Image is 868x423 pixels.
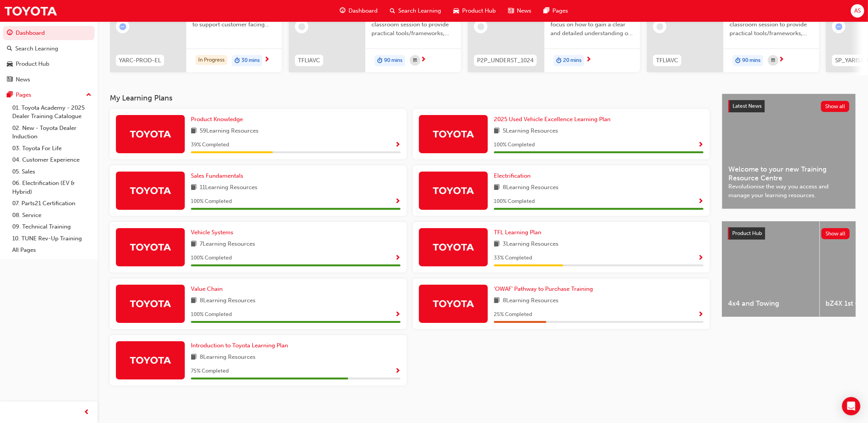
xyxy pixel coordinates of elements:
[195,55,227,65] div: In Progress
[16,75,30,84] div: News
[390,6,395,16] span: search-icon
[7,61,13,68] span: car-icon
[264,57,270,63] span: next-icon
[9,154,94,166] a: 04. Customer Experience
[698,253,704,263] button: Show Progress
[420,57,426,63] span: next-icon
[413,56,417,65] span: calendar-icon
[377,56,383,66] span: duration-icon
[191,116,243,123] span: Product Knowledge
[200,353,256,362] span: 8 Learning Resources
[384,56,402,65] span: 90 mins
[517,6,531,15] span: News
[4,2,57,19] img: Trak
[395,366,401,376] button: Show Progress
[84,408,90,417] span: prev-icon
[129,184,171,197] img: Trak
[9,166,94,178] a: 05. Sales
[494,228,544,237] a: TFL Learning Plan
[494,183,500,193] span: book-icon
[722,94,856,209] a: Latest NewsShow allWelcome to your new Training Resource CentreRevolutionise the way you access a...
[544,6,549,16] span: pages-icon
[854,6,861,15] span: AS
[191,342,288,349] span: Introduction to Toyota Learning Plan
[494,254,532,263] span: 33 % Completed
[735,56,741,66] span: duration-icon
[728,165,849,182] span: Welcome to your new Training Resource Centre
[395,198,401,205] span: Show Progress
[191,353,197,362] span: book-icon
[200,240,255,249] span: 7 Learning Resources
[503,126,558,136] span: 5 Learning Resources
[191,296,197,306] span: book-icon
[395,197,401,206] button: Show Progress
[851,4,864,18] button: AS
[7,92,13,99] span: pages-icon
[298,56,320,65] span: TFLIAVC
[119,23,126,30] span: learningRecordVerb_ATTEMPT-icon
[9,143,94,154] a: 03. Toyota For Life
[563,56,581,65] span: 20 mins
[537,3,574,19] a: pages-iconPages
[7,30,13,37] span: guage-icon
[191,172,246,180] a: Sales Fundamentals
[191,310,232,319] span: 100 % Completed
[453,6,459,16] span: car-icon
[15,44,58,53] div: Search Learning
[742,56,761,65] span: 90 mins
[821,101,850,112] button: Show all
[494,116,611,123] span: 2025 Used Vehicle Excellence Learning Plan
[698,142,704,149] span: Show Progress
[447,3,502,19] a: car-iconProduct Hub
[494,172,531,179] span: Electrification
[494,285,593,292] span: 'OWAF' Pathway to Purchase Training
[191,126,197,136] span: book-icon
[9,177,94,198] a: 06. Electrification (EV & Hybrid)
[656,56,678,65] span: TFLIAVC
[191,285,223,292] span: Value Chain
[200,296,256,306] span: 8 Learning Resources
[191,229,233,236] span: Vehicle Systems
[494,296,500,306] span: book-icon
[842,397,860,415] div: Open Intercom Messenger
[3,73,94,87] a: News
[722,221,819,317] a: 4x4 and Towing
[494,115,614,124] a: 2025 Used Vehicle Excellence Learning Plan
[698,310,704,319] button: Show Progress
[191,285,226,293] a: Value Chain
[241,56,260,65] span: 30 mins
[191,115,246,124] a: Product Knowledge
[550,12,634,38] span: In Step 2: Understand, we'll focus on how to gain a clear and detailed understanding of what our ...
[494,310,532,319] span: 25 % Completed
[3,26,94,40] a: Dashboard
[398,6,441,15] span: Search Learning
[9,244,94,256] a: All Pages
[462,6,496,15] span: Product Hub
[7,76,13,83] span: news-icon
[835,23,842,30] span: learningRecordVerb_ATTEMPT-icon
[395,368,401,375] span: Show Progress
[698,140,704,150] button: Show Progress
[728,182,849,199] span: Revolutionise the way you access and manage your learning resources.
[191,240,197,249] span: book-icon
[3,88,94,102] button: Pages
[191,197,232,206] span: 100 % Completed
[477,56,534,65] span: P2P_UNDERST_1024
[552,6,568,15] span: Pages
[129,353,171,367] img: Trak
[384,3,447,19] a: search-iconSearch Learning
[698,255,704,262] span: Show Progress
[9,122,94,143] a: 02. New - Toyota Dealer Induction
[298,23,305,30] span: learningRecordVerb_NONE-icon
[371,12,455,38] span: This is a 90 minute virtual classroom session to provide practical tools/frameworks, behaviours a...
[494,229,541,236] span: TFL Learning Plan
[191,141,229,149] span: 39 % Completed
[119,56,161,65] span: YARC-PROD-EL
[3,57,94,71] a: Product Hub
[191,228,236,237] a: Vehicle Systems
[7,45,12,52] span: search-icon
[395,142,401,149] span: Show Progress
[698,311,704,318] span: Show Progress
[395,255,401,262] span: Show Progress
